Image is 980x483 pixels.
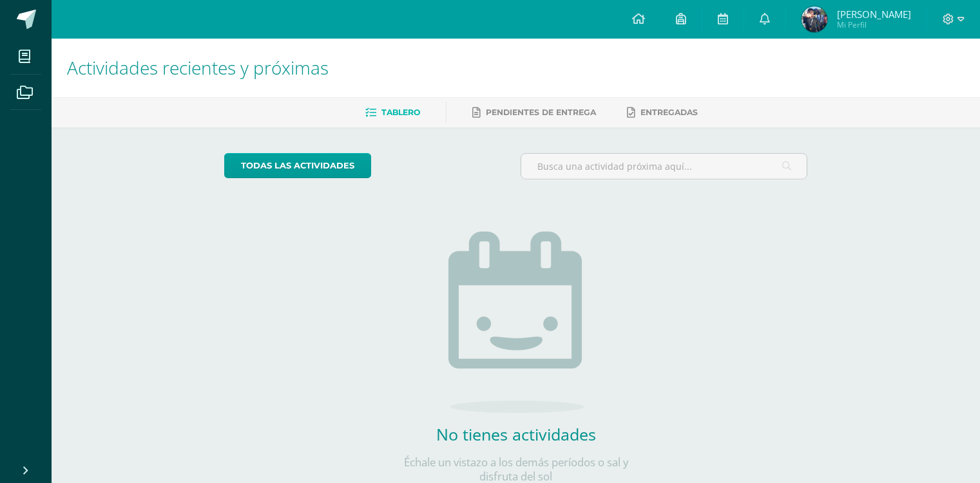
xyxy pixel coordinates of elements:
span: Mi Perfil [837,19,911,30]
img: no_activities.png [448,232,584,413]
img: b6b365b4af654ad970a780ec0721cded.png [802,6,827,32]
a: Tablero [365,102,420,123]
span: Pendientes de entrega [486,107,596,117]
a: todas las Actividades [224,153,371,178]
a: Entregadas [627,102,698,123]
span: Actividades recientes y próximas [67,55,329,80]
span: Tablero [381,107,420,117]
h2: No tienes actividades [387,423,645,445]
span: Entregadas [640,107,698,117]
a: Pendientes de entrega [472,102,596,123]
input: Busca una actividad próxima aquí... [521,154,807,179]
span: [PERSON_NAME] [837,8,911,21]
